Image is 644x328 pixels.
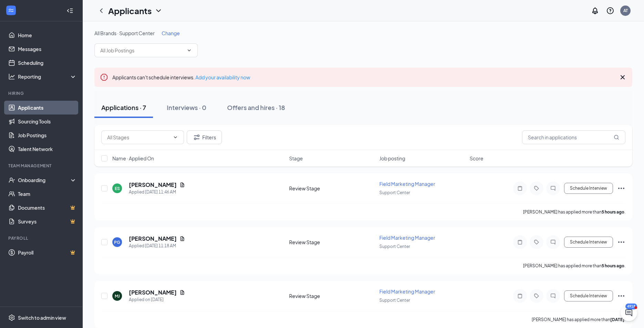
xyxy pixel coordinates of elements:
div: Review Stage [289,185,375,192]
input: All Stages [107,133,170,141]
p: [PERSON_NAME] has applied more than . [532,317,625,322]
div: ES [115,186,120,191]
div: Interviews · 0 [167,103,206,112]
h5: [PERSON_NAME] [129,289,177,296]
svg: Ellipses [617,184,625,192]
svg: Document [180,236,185,241]
span: Score [470,155,483,162]
span: Applicants can't schedule interviews. [112,74,250,80]
a: DocumentsCrown [18,201,77,215]
h5: [PERSON_NAME] [129,181,177,189]
button: Schedule Interview [564,237,613,248]
svg: ChatInactive [549,239,557,245]
svg: Document [180,182,185,188]
p: [PERSON_NAME] has applied more than . [523,209,625,215]
svg: ChevronDown [173,135,178,140]
b: [DATE] [610,317,624,322]
span: Change [162,30,180,36]
a: Home [18,28,77,42]
span: Support Center [379,190,410,195]
div: 4918 [625,304,637,309]
svg: Note [516,239,524,245]
svg: Note [516,186,524,191]
b: 5 hours ago [602,263,624,268]
a: SurveysCrown [18,215,77,228]
svg: Filter [193,133,201,141]
span: Field Marketing Manager [379,288,435,295]
svg: Settings [8,314,15,321]
div: Applications · 7 [101,103,146,112]
svg: Collapse [67,7,73,14]
a: PayrollCrown [18,246,77,259]
input: All Job Postings [100,47,184,54]
h5: [PERSON_NAME] [129,235,177,242]
div: Reporting [18,73,77,80]
h1: Applicants [108,5,152,17]
svg: Ellipses [617,292,625,300]
span: Job posting [379,155,405,162]
div: Review Stage [289,292,375,299]
span: Name · Applied On [112,155,154,162]
svg: Tag [532,293,541,299]
div: Applied [DATE] 11:46 AM [129,189,185,196]
svg: WorkstreamLogo [8,7,14,14]
svg: ChatInactive [549,186,557,191]
div: Switch to admin view [18,314,66,321]
svg: ChatInactive [549,293,557,299]
svg: Ellipses [617,238,625,246]
a: Add your availability now [195,74,250,80]
svg: ChevronDown [154,7,163,15]
div: Offers and hires · 18 [227,103,285,112]
iframe: Intercom live chat [621,305,637,321]
span: Field Marketing Manager [379,235,435,241]
svg: Document [180,290,185,295]
div: Hiring [8,90,75,96]
b: 5 hours ago [602,209,624,215]
a: Talent Network [18,142,77,156]
svg: Cross [619,73,627,81]
div: MJ [115,293,120,299]
svg: QuestionInfo [606,7,614,15]
input: Search in applications [522,130,625,144]
svg: Tag [532,186,541,191]
button: Schedule Interview [564,183,613,194]
span: Field Marketing Manager [379,181,435,187]
svg: Tag [532,239,541,245]
svg: Note [516,293,524,299]
a: Messages [18,42,77,56]
div: Review Stage [289,239,375,246]
svg: ChevronLeft [97,7,105,15]
button: Filter Filters [187,130,222,144]
p: [PERSON_NAME] has applied more than . [523,263,625,269]
div: Payroll [8,235,75,241]
svg: MagnifyingGlass [614,135,619,140]
span: Support Center [379,244,410,249]
svg: Analysis [8,73,15,80]
svg: UserCheck [8,177,15,183]
a: Job Postings [18,128,77,142]
a: Team [18,187,77,201]
div: Applied [DATE] 11:18 AM [129,242,185,249]
div: Applied on [DATE] [129,296,185,303]
a: Scheduling [18,56,77,70]
div: Onboarding [18,177,71,183]
button: Schedule Interview [564,290,613,301]
div: Team Management [8,163,75,169]
div: PG [114,239,120,245]
svg: ChevronDown [186,48,192,53]
svg: Error [100,73,108,81]
span: Stage [289,155,303,162]
div: AT [623,8,628,13]
a: Applicants [18,101,77,115]
svg: Notifications [591,7,599,15]
span: All Brands · Support Center [94,30,155,36]
a: Sourcing Tools [18,115,77,128]
span: Support Center [379,298,410,303]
